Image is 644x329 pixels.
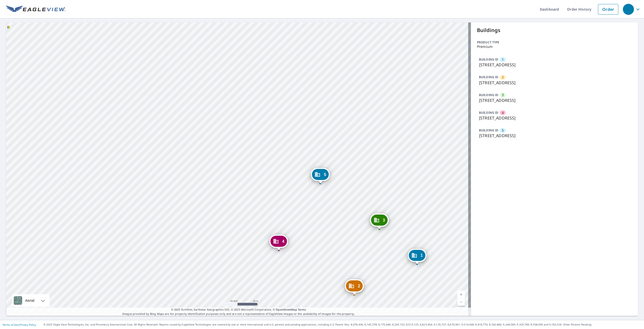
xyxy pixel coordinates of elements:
[171,308,306,312] span: © 2025 TomTom, Earthstar Geographics SIO, © 2025 Microsoft Corporation, ©
[598,4,618,15] a: Order
[276,308,297,311] a: OpenStreetMap
[269,235,288,250] div: Dropped pin, building 4, Commercial property, 2935 Rosebud Rd Loganville, GA 30052
[370,214,388,229] div: Dropped pin, building 3, Commercial property, 1501 Rosebud Court Ave Loganville, GA 30052
[420,253,423,257] span: 1
[479,93,498,97] p: BUILDING ID
[44,323,641,326] p: © 2025 Eagle View Technologies, Inc. and Pictometry International Corp. All Rights Reserved. Repo...
[479,75,498,79] p: BUILDING ID
[311,168,330,184] div: Dropped pin, building 5, Commercial property, 2910 Rosebud Court Ave Loganville, GA 30052
[479,97,630,103] p: [STREET_ADDRESS]
[479,62,630,68] p: [STREET_ADDRESS]
[502,75,504,80] span: 2
[20,323,36,326] a: Privacy Policy
[298,308,306,311] a: Terms
[6,6,65,13] img: EV Logo
[358,284,360,288] span: 2
[477,26,632,34] p: Buildings
[479,115,630,121] p: [STREET_ADDRESS]
[457,298,465,306] a: Current Level 19, Zoom Out
[479,57,498,62] p: BUILDING ID
[479,133,630,139] p: [STREET_ADDRESS]
[502,128,504,133] span: 5
[345,279,364,295] div: Dropped pin, building 2, Commercial property, 1502 Rosebud Court Ave Loganville, GA 30052
[3,323,36,326] p: |
[282,240,284,243] span: 4
[408,249,426,264] div: Dropped pin, building 1, Commercial property, 1207 Rosebud Court Ave Loganville, GA 30052
[502,57,504,62] span: 1
[24,294,36,307] div: Aerial
[12,294,50,307] div: Aerial
[479,80,630,86] p: [STREET_ADDRESS]
[479,128,498,132] p: BUILDING ID
[479,110,498,115] p: BUILDING ID
[6,308,471,316] p: Images provided by Bing Maps are for property identification purposes only and are not a represen...
[3,323,18,326] a: Terms of Use
[324,173,326,176] span: 5
[457,291,465,298] a: Current Level 19, Zoom In
[502,110,504,115] span: 4
[477,40,632,45] p: Product type
[502,93,504,97] span: 3
[383,218,385,222] span: 3
[477,45,632,49] p: Premium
